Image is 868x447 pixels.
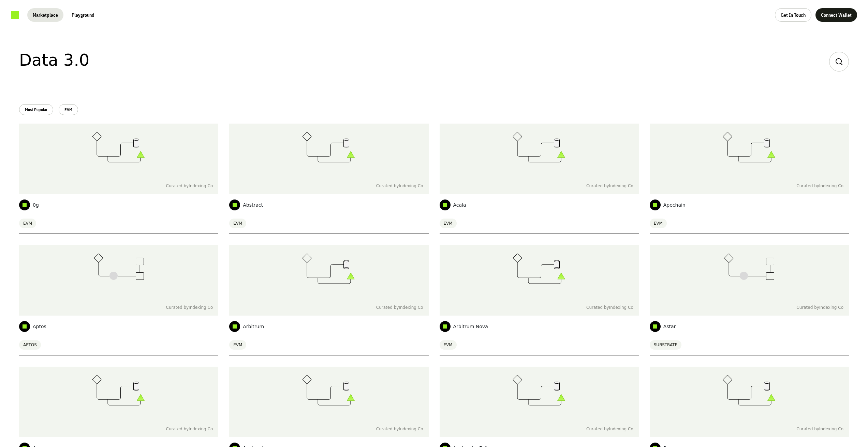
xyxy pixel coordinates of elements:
span: Arbitrum Nova [453,323,488,330]
span: Apechain [663,202,686,208]
button: EVM [59,104,78,115]
span: EVM [440,340,457,350]
span: Arbitrum [243,323,264,330]
span: EVM [19,219,36,228]
span: Curated by Indexing Co [586,426,633,432]
span: Curated by Indexing Co [166,305,213,310]
span: Curated by Indexing Co [796,305,843,310]
span: Curated by Indexing Co [376,305,423,310]
span: 0g [33,202,39,208]
button: Connect Wallet [815,8,857,22]
h1: Data 3.0 [19,52,89,71]
span: EVM [650,219,667,228]
span: Abstract [243,202,263,208]
span: EVM [229,219,246,228]
span: Curated by Indexing Co [796,183,843,189]
span: Astar [663,323,676,330]
span: SUBSTRATE [650,340,681,350]
button: Playground [66,8,100,22]
span: Curated by Indexing Co [586,183,633,189]
span: Curated by Indexing Co [166,426,213,432]
span: Curated by Indexing Co [376,183,423,189]
span: Acala [453,202,466,208]
span: Curated by Indexing Co [586,305,633,310]
span: APTOS [19,340,41,350]
button: Marketplace [27,8,63,22]
span: EVM [440,219,457,228]
span: Curated by Indexing Co [166,183,213,189]
button: Get In Touch [775,8,811,22]
span: Aptos [33,323,46,330]
span: EVM [229,340,246,350]
span: Curated by Indexing Co [376,426,423,432]
span: Curated by Indexing Co [796,426,843,432]
button: Most Popular [19,104,53,115]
